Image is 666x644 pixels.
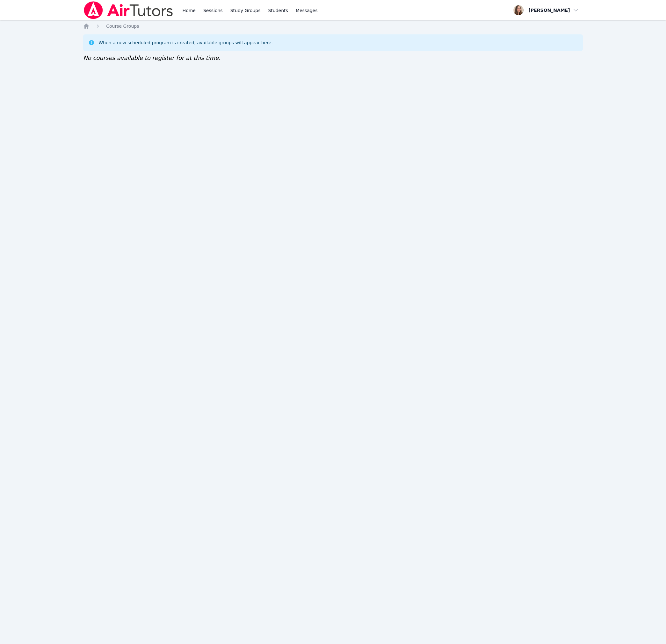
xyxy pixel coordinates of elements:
nav: Breadcrumb [83,23,583,29]
span: Course Groups [106,24,139,29]
span: No courses available to register for at this time. [83,54,221,61]
div: When a new scheduled program is created, available groups will appear here. [98,39,273,46]
img: Air Tutors [83,1,173,19]
a: Course Groups [106,23,139,29]
span: Messages [296,7,318,14]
